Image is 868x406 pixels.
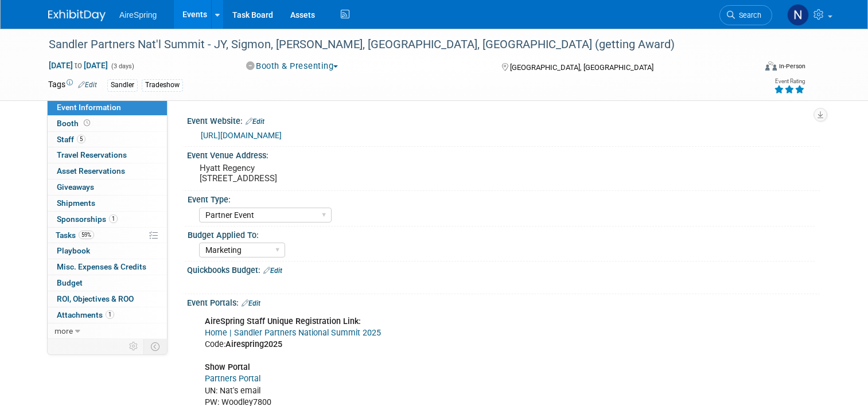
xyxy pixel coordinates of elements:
a: Staff5 [48,132,167,147]
td: Personalize Event Tab Strip [124,339,144,354]
div: Event Type: [188,191,815,205]
a: Home | Sandler Partners National Summit 2025 [205,328,381,338]
span: Misc. Expenses & Credits [57,262,146,271]
div: Quickbooks Budget: [187,261,820,276]
button: Booth & Presenting [242,60,343,72]
span: 1 [109,214,118,223]
span: [GEOGRAPHIC_DATA], [GEOGRAPHIC_DATA] [510,63,653,72]
span: Search [735,11,761,19]
a: Budget [48,275,167,291]
a: Tasks59% [48,228,167,243]
img: ExhibitDay [48,10,106,21]
span: more [55,326,73,335]
div: Event Portals: [187,294,820,309]
a: Travel Reservations [48,147,167,163]
span: Shipments [57,198,95,208]
span: Asset Reservations [57,166,125,175]
a: Asset Reservations [48,163,167,179]
span: Tasks [56,231,94,240]
a: ROI, Objectives & ROO [48,291,167,307]
div: Event Website: [187,112,820,127]
b: Airespring2025 [225,339,282,349]
a: Booth [48,116,167,131]
span: Booth not reserved yet [81,119,92,127]
a: [URL][DOMAIN_NAME] [201,131,282,140]
a: Partners Portal [205,374,260,384]
a: more [48,323,167,339]
span: AireSpring [119,10,157,19]
span: Booth [57,119,92,128]
a: Edit [246,118,264,126]
span: Event Information [57,103,121,112]
a: Shipments [48,196,167,211]
span: Sponsorships [57,214,118,224]
img: Format-Inperson.png [765,61,777,71]
b: Show Portal [205,362,250,372]
div: Tradeshow [142,79,183,91]
div: Sandler Partners Nat'l Summit - JY, Sigmon, [PERSON_NAME], [GEOGRAPHIC_DATA], [GEOGRAPHIC_DATA] (... [45,34,741,55]
div: Sandler [107,79,138,91]
span: Staff [57,135,85,144]
a: Playbook [48,243,167,259]
a: Giveaways [48,179,167,195]
span: Giveaways [57,182,94,192]
div: Event Venue Address: [187,147,820,161]
td: Toggle Event Tabs [144,339,168,354]
a: Edit [78,81,97,89]
span: 59% [79,231,94,239]
img: Natalie Pyron [787,4,809,26]
div: Event Format [694,60,805,77]
a: Attachments1 [48,307,167,323]
span: 5 [77,135,85,143]
span: to [73,61,84,70]
b: AireSpring Staff Unique Registration Link: [205,317,361,326]
td: Tags [48,79,97,92]
div: Budget Applied To: [188,227,815,241]
span: (3 days) [110,63,134,70]
div: In-Person [779,62,805,71]
a: Search [719,5,772,25]
pre: Hyatt Regency [STREET_ADDRESS] [200,163,438,184]
a: Edit [263,267,282,275]
div: Event Rating [774,79,805,84]
span: ROI, Objectives & ROO [57,294,134,303]
span: Playbook [57,246,90,255]
span: Attachments [57,310,114,319]
span: 1 [106,310,114,319]
span: Travel Reservations [57,150,127,159]
span: Budget [57,278,83,287]
a: Event Information [48,100,167,115]
a: Sponsorships1 [48,212,167,227]
a: Misc. Expenses & Credits [48,259,167,275]
a: Edit [242,299,260,307]
span: [DATE] [DATE] [48,60,108,71]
